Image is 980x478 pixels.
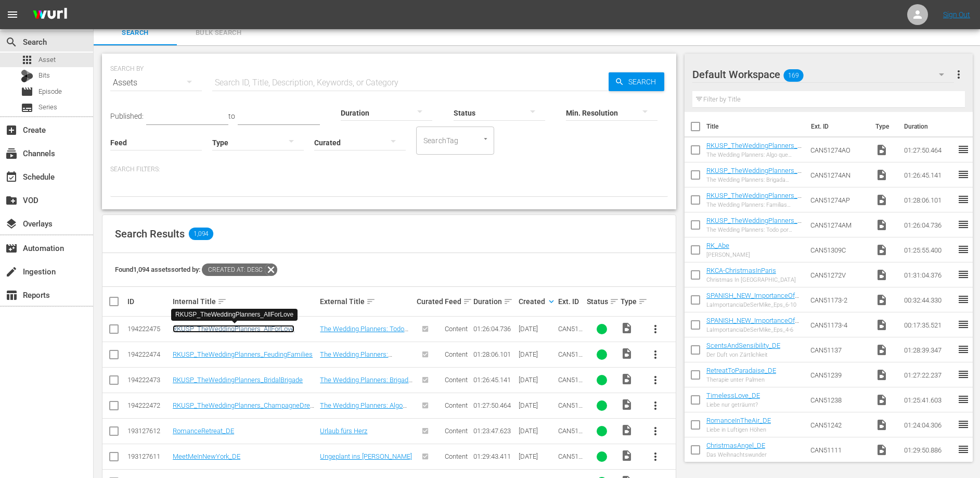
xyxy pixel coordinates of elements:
[519,325,555,333] div: [DATE]
[445,350,468,358] span: Content
[638,297,648,306] span: sort
[649,450,662,463] span: more_vert
[957,418,970,431] span: reorder
[519,401,555,409] div: [DATE]
[473,452,515,460] div: 01:29:43.411
[900,412,957,437] td: 01:24:04.306
[504,297,513,306] span: sort
[706,267,776,274] a: RKCA-ChristmasInParis
[445,427,468,435] span: Content
[952,68,965,81] span: more_vert
[706,342,780,349] a: ScentsAndSensibility_DE
[900,387,957,412] td: 01:25:41.603
[806,337,871,362] td: CAN51137
[202,263,265,276] span: Created At: desc
[481,134,491,144] button: Open
[609,72,664,91] button: Search
[706,227,802,233] div: The Wedding Planners: Todo por Amor
[957,368,970,381] span: reorder
[957,268,970,281] span: reorder
[621,398,633,411] span: Video
[898,112,960,141] th: Duration
[957,293,970,306] span: reorder
[621,373,633,385] span: Video
[706,392,760,399] a: TimelessLove_DE
[900,312,957,337] td: 00:17:35.521
[173,295,317,308] div: Internal Title
[38,102,57,112] span: Series
[519,295,555,308] div: Created
[558,401,583,417] span: CAN51274AO
[5,218,18,230] span: Overlays
[875,169,888,181] span: Video
[869,112,898,141] th: Type
[320,350,392,366] a: The Wedding Planners: Familias Enfrentadas
[228,112,235,120] span: to
[173,376,303,384] a: RKUSP_TheWeddingPlanners_BridalBrigade
[875,244,888,256] span: Video
[127,427,170,435] div: 193127612
[875,194,888,206] span: Video
[127,401,170,409] div: 194222472
[473,401,515,409] div: 01:27:50.464
[6,8,19,21] span: menu
[706,301,802,308] div: LaImportanciaDeSerMike_Eps_6-10
[320,427,367,435] a: Urlaub fürs Herz
[957,193,970,206] span: reorder
[706,276,796,283] div: Christmas In [GEOGRAPHIC_DATA]
[38,86,62,97] span: Episode
[5,171,18,183] span: Schedule
[805,112,869,141] th: Ext. ID
[473,427,515,435] div: 01:23:47.623
[875,444,888,456] span: Video
[957,168,970,181] span: reorder
[519,376,555,384] div: [DATE]
[649,399,662,412] span: more_vert
[957,393,970,406] span: reorder
[445,325,468,333] span: Content
[366,297,376,306] span: sort
[547,297,556,306] span: keyboard_arrow_down
[875,294,888,306] span: Video
[957,143,970,156] span: reorder
[706,142,802,157] a: RKUSP_TheWeddingPlanners_ChampagneDreams
[5,147,18,160] span: Channels
[217,297,227,306] span: sort
[320,401,407,417] a: The Wedding Planners: Algo que Celebrar
[5,242,18,255] span: Automation
[621,295,640,308] div: Type
[706,351,780,358] div: Der Duft von Zärtlichkeit
[900,212,957,237] td: 01:26:04.736
[706,217,802,232] a: RKUSP_TheWeddingPlanners_AllForLove
[706,152,802,158] div: The Wedding Planners: Algo que Celebrar
[706,242,729,249] a: RK_Abe
[706,177,802,183] div: The Wedding Planners: Brigada Nupcial
[5,124,18,136] span: Create
[875,419,888,431] span: Video
[320,452,412,460] a: Ungeplant ins [PERSON_NAME]
[473,295,515,308] div: Duration
[806,362,871,387] td: CAN51239
[806,162,871,187] td: CAN51274AN
[417,297,442,306] div: Curated
[806,412,871,437] td: CAN51242
[900,237,957,262] td: 01:25:55.400
[25,3,75,27] img: ans4CAIJ8jUAAAAAAAAAAAAAAAAAAAAAAAAgQb4GAAAAAAAAAAAAAAAAAAAAAAAAJMjXAAAAAAAAAAAAAAAAAAAAAAAAgAT5G...
[706,317,799,332] a: SPANISH_NEW_ImportanceOfBeingMike_Eps_4-6
[706,112,805,141] th: Title
[706,167,802,182] a: RKUSP_TheWeddingPlanners_BridalBrigade
[875,394,888,406] span: Video
[127,376,170,384] div: 194222473
[706,426,771,433] div: Liebe in Luftigen Höhen
[706,401,760,408] div: Liebe nur geträumt?
[558,325,583,341] span: CAN51274AM
[806,262,871,287] td: CAN51272V
[875,319,888,331] span: Video
[900,287,957,312] td: 00:32:44.330
[643,368,668,393] button: more_vert
[806,437,871,462] td: CAN51111
[38,70,50,81] span: Bits
[900,162,957,187] td: 01:26:45.141
[952,62,965,87] button: more_vert
[5,266,18,278] span: Ingestion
